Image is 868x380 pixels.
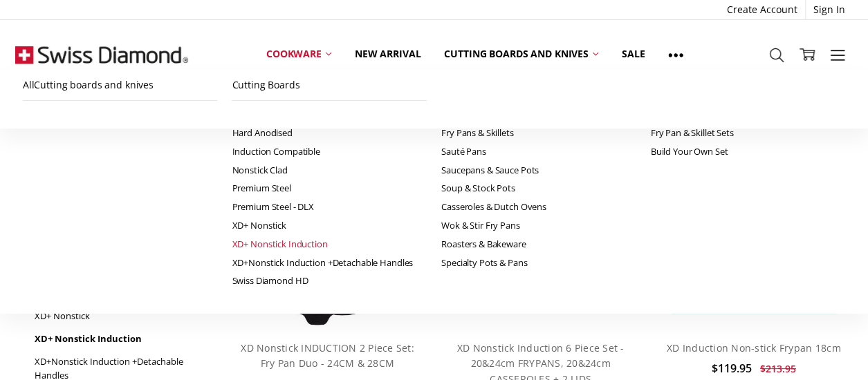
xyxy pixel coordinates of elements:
a: Cutting boards and knives [432,39,610,69]
a: XD+ Nonstick Induction [35,327,213,350]
a: XD Induction Non-stick Frypan 18cm [667,341,841,354]
span: $119.95 [712,361,752,376]
img: Free Shipping On Every Order [15,20,188,89]
span: $213.95 [760,362,796,375]
a: Show All [656,39,695,70]
a: Cookware [255,39,343,69]
a: XD Nonstick INDUCTION 2 Piece Set: Fry Pan Duo - 24CM & 28CM [241,341,414,370]
a: Cutting Boards [232,70,427,101]
a: XD+ Nonstick [35,305,213,327]
a: Sale [610,39,656,69]
a: New arrival [343,39,432,69]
